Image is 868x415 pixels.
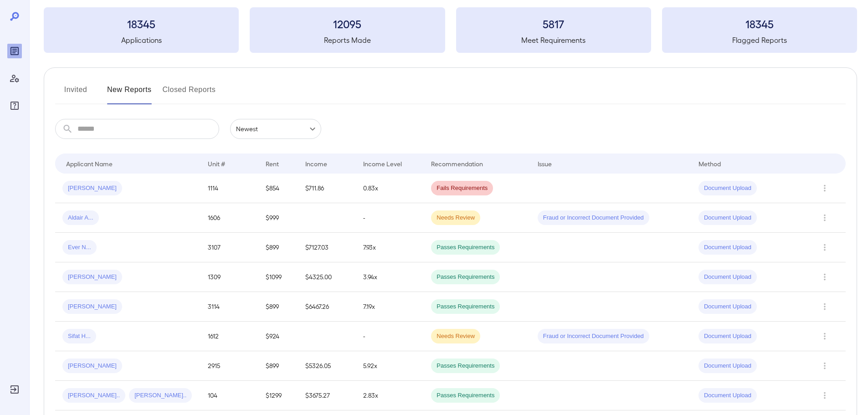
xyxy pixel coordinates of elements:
[817,181,832,195] button: Row Actions
[699,243,757,252] span: Document Upload
[431,391,500,400] span: Passes Requirements
[356,174,424,203] td: 0.83x
[431,332,480,341] span: Needs Review
[431,362,500,370] span: Passes Requirements
[305,158,327,169] div: Income
[456,35,651,46] h5: Meet Requirements
[699,391,757,400] span: Document Upload
[456,16,651,31] h3: 5817
[817,359,832,373] button: Row Actions
[699,214,757,222] span: Document Upload
[817,240,832,255] button: Row Actions
[107,82,152,104] button: New Reports
[258,351,298,381] td: $899
[298,381,356,410] td: $3675.27
[356,292,424,322] td: 7.19x
[44,7,857,53] summary: 18345Applications12095Reports Made5817Meet Requirements18345Flagged Reports
[363,158,402,169] div: Income Level
[699,362,757,370] span: Document Upload
[200,174,258,203] td: 1114
[55,82,96,104] button: Invited
[298,233,356,262] td: $7127.03
[200,262,258,292] td: 1309
[66,158,113,169] div: Applicant Name
[62,391,125,400] span: [PERSON_NAME]..
[356,381,424,410] td: 2.83x
[817,299,832,314] button: Row Actions
[356,262,424,292] td: 3.94x
[266,158,280,169] div: Rent
[44,16,239,31] h3: 18345
[699,158,721,169] div: Method
[44,35,239,46] h5: Applications
[699,184,757,193] span: Document Upload
[258,322,298,351] td: $924
[258,262,298,292] td: $1099
[258,233,298,262] td: $899
[298,351,356,381] td: $5326.05
[817,210,832,225] button: Row Actions
[356,203,424,233] td: -
[817,388,832,403] button: Row Actions
[250,35,445,46] h5: Reports Made
[200,381,258,410] td: 104
[258,292,298,322] td: $899
[538,214,649,222] span: Fraud or Incorrect Document Provided
[258,174,298,203] td: $854
[200,292,258,322] td: 3114
[200,351,258,381] td: 2915
[62,214,99,222] span: Aldair A...
[200,203,258,233] td: 1606
[258,203,298,233] td: $999
[7,44,22,58] div: Reports
[200,233,258,262] td: 3107
[298,262,356,292] td: $4325.00
[817,329,832,343] button: Row Actions
[62,273,122,282] span: [PERSON_NAME]
[431,302,500,311] span: Passes Requirements
[258,381,298,410] td: $1299
[662,35,857,46] h5: Flagged Reports
[163,82,216,104] button: Closed Reports
[129,391,192,400] span: [PERSON_NAME]..
[699,273,757,282] span: Document Upload
[298,292,356,322] td: $6467.26
[250,16,445,31] h3: 12095
[699,332,757,341] span: Document Upload
[62,362,122,370] span: [PERSON_NAME]
[431,273,500,282] span: Passes Requirements
[538,332,649,341] span: Fraud or Incorrect Document Provided
[817,270,832,284] button: Row Actions
[62,184,122,193] span: [PERSON_NAME]
[298,174,356,203] td: $711.86
[62,302,122,311] span: [PERSON_NAME]
[7,71,22,86] div: Manage Users
[431,184,493,193] span: Fails Requirements
[62,243,97,252] span: Ever N...
[356,322,424,351] td: -
[7,98,22,113] div: FAQ
[431,214,480,222] span: Needs Review
[662,16,857,31] h3: 18345
[200,322,258,351] td: 1612
[356,351,424,381] td: 5.92x
[538,158,552,169] div: Issue
[208,158,225,169] div: Unit #
[699,302,757,311] span: Document Upload
[230,119,321,139] div: Newest
[431,243,500,252] span: Passes Requirements
[431,158,483,169] div: Recommendation
[356,233,424,262] td: 7.93x
[62,332,96,341] span: Sifat H...
[7,382,22,397] div: Log Out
